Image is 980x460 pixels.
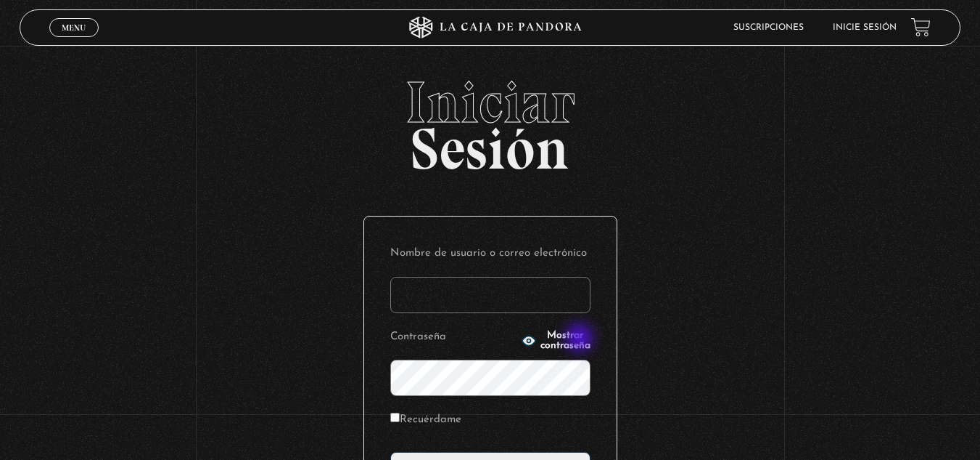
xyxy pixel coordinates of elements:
span: Iniciar [20,73,960,132]
a: Suscripciones [733,23,804,32]
span: Mostrar contraseña [540,331,590,351]
label: Recuérdame [390,409,461,432]
label: Contraseña [390,326,517,349]
button: Mostrar contraseña [522,331,590,351]
input: Recuérdame [390,413,400,422]
a: View your shopping cart [911,17,931,37]
a: Inicie sesión [833,23,897,32]
span: Cerrar [57,35,91,45]
label: Nombre de usuario o correo electrónico [390,243,590,265]
h2: Sesión [20,73,960,166]
span: Menu [62,23,86,32]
